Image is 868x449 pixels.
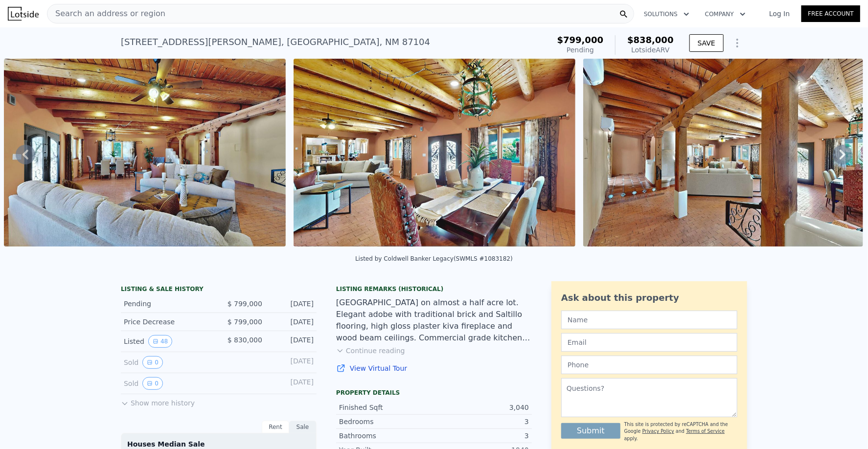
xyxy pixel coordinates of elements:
[121,285,317,295] div: LISTING & SALE HISTORY
[121,394,195,408] button: Show more history
[294,59,575,247] img: Sale: 140852361 Parcel: 64435982
[561,311,737,329] input: Name
[336,285,532,293] div: Listing Remarks (Historical)
[636,5,697,23] button: Solutions
[336,363,532,373] a: View Virtual Tour
[124,335,211,348] div: Listed
[561,291,737,305] div: Ask about this property
[228,336,262,344] span: $ 830,000
[270,317,314,327] div: [DATE]
[124,317,211,327] div: Price Decrease
[624,421,737,442] div: This site is protected by reCAPTCHA and the Google and apply.
[728,33,747,53] button: Show Options
[228,318,262,326] span: $ 799,000
[148,335,172,348] button: View historical data
[142,377,163,390] button: View historical data
[434,403,529,412] div: 3,040
[121,35,430,49] div: [STREET_ADDRESS][PERSON_NAME] , [GEOGRAPHIC_DATA] , NM 87104
[339,431,434,441] div: Bathrooms
[561,356,737,374] input: Phone
[4,59,286,247] img: Sale: 140852361 Parcel: 64435982
[697,5,754,23] button: Company
[336,297,532,344] div: [GEOGRAPHIC_DATA] on almost a half acre lot. Elegant adobe with traditional brick and Saltillo fl...
[757,9,801,19] a: Log In
[124,377,211,390] div: Sold
[627,35,674,45] span: $838,000
[142,356,163,369] button: View historical data
[557,45,604,55] div: Pending
[642,428,674,434] a: Privacy Policy
[801,5,860,22] a: Free Account
[262,421,289,433] div: Rent
[336,389,532,397] div: Property details
[686,428,725,434] a: Terms of Service
[124,356,211,369] div: Sold
[561,423,620,439] button: Submit
[270,299,314,309] div: [DATE]
[270,335,314,348] div: [DATE]
[289,421,317,433] div: Sale
[127,439,310,449] div: Houses Median Sale
[627,45,674,55] div: Lotside ARV
[47,8,165,20] span: Search an address or region
[434,431,529,441] div: 3
[124,299,211,309] div: Pending
[689,34,724,52] button: SAVE
[8,7,39,21] img: Lotside
[339,403,434,412] div: Finished Sqft
[557,35,604,45] span: $799,000
[434,417,529,427] div: 3
[228,300,262,308] span: $ 799,000
[355,255,513,262] div: Listed by Coldwell Banker Legacy (SWMLS #1083182)
[336,346,405,356] button: Continue reading
[270,356,314,369] div: [DATE]
[583,59,863,247] img: Sale: 140852361 Parcel: 64435982
[270,377,314,390] div: [DATE]
[339,417,434,427] div: Bedrooms
[561,333,737,352] input: Email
